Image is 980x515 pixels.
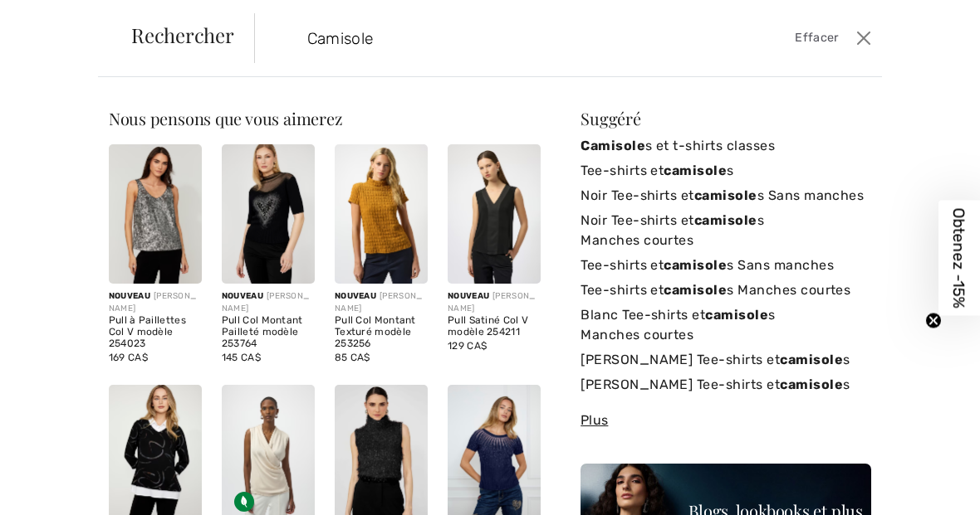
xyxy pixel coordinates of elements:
div: Pull à Paillettes Col V modèle 254023 [109,315,202,349]
div: Pull Col Montant Texturé modèle 253256 [335,315,428,349]
strong: Camisole [581,138,645,153]
span: Nouveau [222,291,263,301]
a: [PERSON_NAME] Tee-shirts etcamisoles [581,372,871,397]
span: Nouveau [335,291,376,301]
a: Tee-shirts etcamisoles [581,158,871,183]
div: Plus [581,411,871,430]
div: Pull Satiné Col V modèle 254211 [448,315,541,338]
span: Nouveau [109,291,150,301]
span: Obtenez -15% [950,207,969,308]
img: Pull Satiné Col V modèle 254211. Black [448,144,541,284]
div: [PERSON_NAME] [109,290,202,315]
a: Tee-shirts etcamisoles Manches courtes [581,278,871,303]
strong: camisole [705,307,768,323]
div: Pull Col Montant Pailleté modèle 253764 [222,315,315,349]
img: Pull Col Montant Texturé modèle 253256. Vanilla 30 [335,144,428,284]
a: [PERSON_NAME] Tee-shirts etcamisoles [581,347,871,372]
button: Close teaser [925,312,942,328]
strong: camisole [694,212,757,228]
strong: camisole [664,282,727,298]
span: Nous pensons que vous aimerez [109,107,343,129]
input: TAPER POUR RECHERCHER [295,13,713,63]
div: [PERSON_NAME] [222,290,315,315]
strong: camisole [694,187,757,203]
span: 169 CA$ [109,352,148,363]
a: Blanc Tee-shirts etcamisoles Manches courtes [581,303,871,347]
a: Tee-shirts etcamisoles Sans manches [581,253,871,278]
span: Rechercher [131,25,234,45]
img: Pull à Paillettes Col V modèle 254023. Black/Silver [109,144,202,284]
span: 85 CA$ [335,352,370,363]
a: Camisoles et t-shirts classes [581,134,871,158]
div: Suggéré [581,110,871,127]
span: 129 CA$ [448,340,487,352]
div: [PERSON_NAME] [448,290,541,315]
strong: camisole [780,377,843,392]
img: Tissu écologique [234,492,254,512]
a: Noir Tee-shirts etcamisoles Manches courtes [581,208,871,253]
strong: camisole [664,163,727,178]
span: Effacer [795,29,838,47]
div: [PERSON_NAME] [335,290,428,315]
span: Nouveau [448,291,489,301]
span: 145 CA$ [222,352,261,363]
strong: camisole [780,352,843,367]
img: Pull Col Montant Pailleté modèle 253764. Black [222,144,315,284]
a: Noir Tee-shirts etcamisoles Sans manches [581,183,871,208]
button: Ferme [852,25,875,51]
div: Obtenez -15%Close teaser [938,200,980,315]
strong: camisole [664,257,727,273]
